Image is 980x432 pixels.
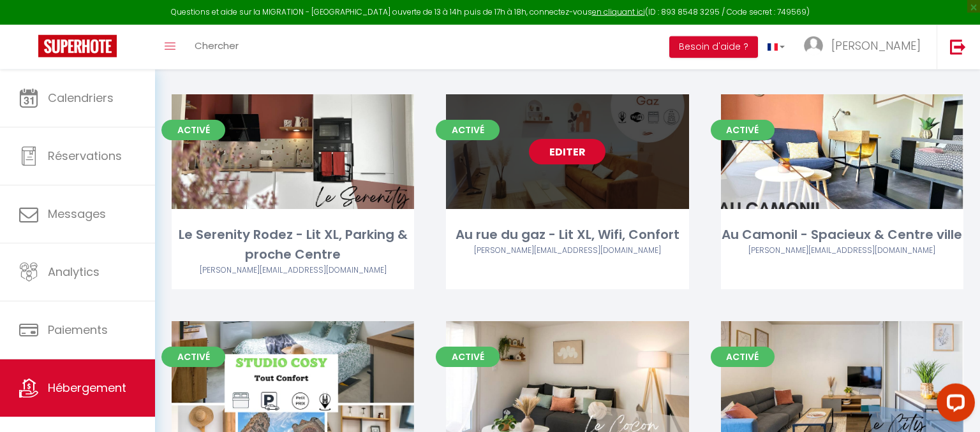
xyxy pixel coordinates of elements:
[172,225,414,265] div: Le Serenity Rodez - Lit XL, Parking & proche Centre
[926,378,980,432] iframe: LiveChat chat widget
[804,139,880,164] a: Editer
[804,366,880,391] a: Editer
[172,264,414,277] div: Airbnb
[950,39,966,55] img: logout
[185,25,248,69] a: Chercher
[529,366,605,391] a: Editer
[711,120,775,140] span: Activé
[721,225,963,245] div: Au Camonil - Spacieux & Centre ville
[195,39,239,52] span: Chercher
[161,347,225,367] span: Activé
[255,139,331,164] a: Editer
[446,245,688,257] div: Airbnb
[436,120,500,140] span: Activé
[794,25,937,69] a: ... [PERSON_NAME]
[592,6,645,17] a: en cliquant ici
[48,148,122,164] span: Réservations
[804,36,823,55] img: ...
[446,225,688,245] div: Au rue du gaz - Lit XL, Wifi, Confort
[669,36,758,58] button: Besoin d'aide ?
[721,245,963,257] div: Airbnb
[38,35,117,57] img: Super Booking
[48,322,108,338] span: Paiements
[48,90,114,106] span: Calendriers
[48,380,126,396] span: Hébergement
[48,264,100,280] span: Analytics
[831,38,921,54] span: [PERSON_NAME]
[161,120,225,140] span: Activé
[436,347,500,367] span: Activé
[711,347,775,367] span: Activé
[255,366,331,391] a: Editer
[529,139,605,164] a: Editer
[48,206,106,222] span: Messages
